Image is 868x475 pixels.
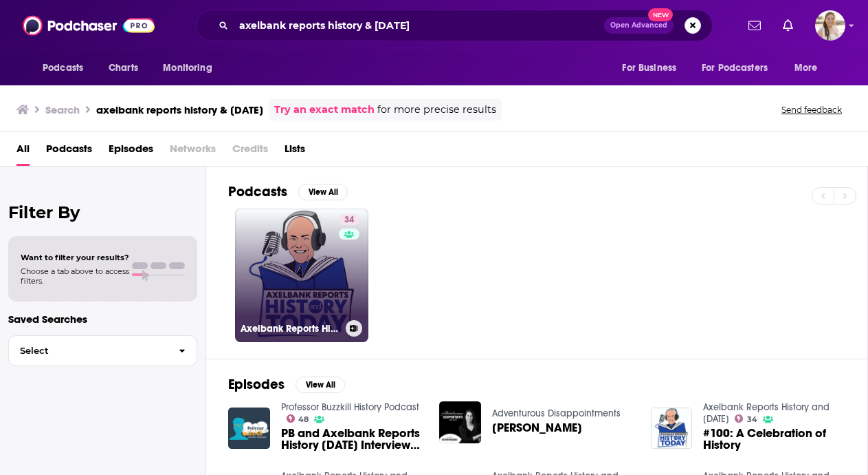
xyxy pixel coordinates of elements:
[109,138,153,166] a: Episodes
[703,427,845,451] a: #100: A Celebration of History
[492,422,582,434] span: [PERSON_NAME]
[285,138,305,166] a: Lists
[16,138,30,166] a: All
[45,103,80,116] h3: Search
[794,59,818,78] span: More
[235,209,368,342] a: 34Axelbank Reports History and [DATE]
[228,376,285,393] h2: Episodes
[298,416,309,423] span: 48
[281,427,423,451] span: PB and Axelbank Reports History [DATE] Interview Each Other!
[163,59,212,78] span: Monitoring
[33,55,101,81] button: open menu
[298,184,348,200] button: View All
[747,416,757,423] span: 34
[46,138,92,166] a: Podcasts
[622,59,676,78] span: For Business
[228,183,287,200] h2: Podcasts
[743,14,766,37] a: Show notifications dropdown
[339,214,359,225] a: 34
[281,401,419,413] a: Professor Buzzkill History Podcast
[604,17,674,34] button: Open AdvancedNew
[693,55,788,81] button: open menu
[234,14,604,36] input: Search podcasts, credits, & more...
[170,138,216,166] span: Networks
[196,10,713,41] div: Search podcasts, credits, & more...
[228,183,348,200] a: PodcastsView All
[109,59,138,78] span: Charts
[281,427,423,451] a: PB and Axelbank Reports History Today Interview Each Other!
[777,14,799,37] a: Show notifications dropdown
[9,346,168,355] span: Select
[735,414,757,423] a: 34
[8,202,197,222] h2: Filter By
[23,12,155,39] img: Podchaser - Follow, Share and Rate Podcasts
[228,408,270,450] img: PB and Axelbank Reports History Today Interview Each Other!
[153,55,230,81] button: open menu
[703,401,830,425] a: Axelbank Reports History and Today
[21,266,129,286] span: Choose a tab above to access filters.
[43,59,83,78] span: Podcasts
[610,22,667,29] span: Open Advanced
[8,313,197,326] p: Saved Searches
[439,401,481,443] img: Evan Axelbank
[702,59,768,78] span: For Podcasters
[228,376,345,393] a: EpisodesView All
[815,10,845,41] img: User Profile
[612,55,693,81] button: open menu
[100,55,146,81] a: Charts
[377,102,496,118] span: for more precise results
[492,422,582,434] a: Evan Axelbank
[296,377,345,393] button: View All
[21,253,129,262] span: Want to filter your results?
[287,414,309,423] a: 48
[96,103,263,116] h3: axelbank reports history & [DATE]
[274,102,375,118] a: Try an exact match
[8,335,197,366] button: Select
[785,55,835,81] button: open menu
[651,408,693,450] img: #100: A Celebration of History
[344,213,354,227] span: 34
[648,8,673,21] span: New
[815,10,845,41] button: Show profile menu
[492,408,621,419] a: Adventurous Disappointments
[232,138,268,166] span: Credits
[815,10,845,41] span: Logged in as acquavie
[241,323,340,335] h3: Axelbank Reports History and [DATE]
[777,104,846,116] button: Send feedback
